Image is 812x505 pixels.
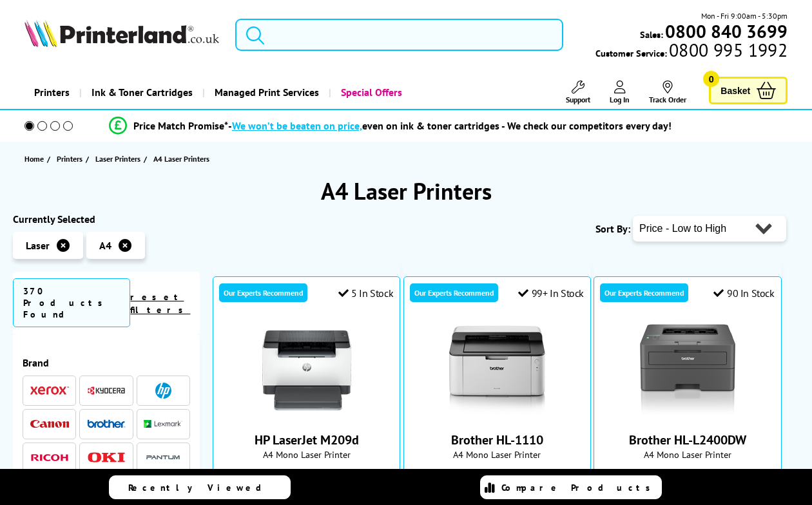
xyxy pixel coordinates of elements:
div: Currently Selected [13,213,200,225]
a: Brother HL-1110 [449,408,545,421]
span: A4 Mono Laser Printer [601,448,774,461]
div: - even on ink & toner cartridges - We check our competitors every day! [228,119,672,132]
div: 99+ In Stock [518,287,584,300]
span: Brand [23,356,190,369]
a: Support [566,81,590,104]
a: Lexmark [144,416,182,432]
a: Basket 0 [709,77,788,104]
li: modal_Promise [6,115,773,137]
a: Compare Products [480,475,662,499]
a: Printers [24,76,79,109]
img: Brother HL-1110 [449,322,545,419]
a: Brother HL-1110 [451,432,543,448]
a: Ricoh [30,450,69,466]
span: Log In [610,95,630,104]
a: Special Offers [329,76,412,109]
span: Mon - Fri 9:00am - 5:30pm [701,10,788,22]
a: Recently Viewed [109,475,291,499]
a: Pantum [144,450,182,466]
img: Brother [87,419,126,428]
span: Ink & Toner Cartridges [92,76,193,109]
a: Brother HL-L2400DW [629,432,746,448]
span: A4 Mono Laser Printer [220,448,393,461]
div: 90 In Stock [713,287,774,300]
a: HP LaserJet M209d [258,408,355,421]
span: 0 [703,71,719,87]
span: Sales: [640,28,663,41]
span: 370 Products Found [13,278,130,327]
img: Lexmark [144,420,182,428]
a: Track Order [649,81,686,104]
img: HP LaserJet M209d [258,322,355,419]
span: We won’t be beaten on price, [232,119,362,132]
a: OKI [87,450,126,466]
a: Brother HL-L2400DW [639,408,736,421]
a: Printerland Logo [24,19,219,50]
a: Kyocera [87,383,126,399]
h1: A4 Laser Printers [13,176,799,206]
span: Basket [720,82,750,99]
img: Xerox [30,386,69,395]
span: A4 Laser Printers [153,154,209,164]
img: Printerland Logo [24,19,219,47]
a: Laser Printers [95,152,144,166]
a: Ink & Toner Cartridges [79,76,202,109]
a: Log In [610,81,630,104]
div: 5 In Stock [338,287,394,300]
b: 0800 840 3699 [665,19,788,43]
span: Customer Service: [595,44,788,59]
div: Our Experts Recommend [410,283,498,302]
a: Canon [30,416,69,432]
a: HP LaserJet M209d [255,432,359,448]
span: Support [566,95,590,104]
a: reset filters [130,291,190,316]
span: Sort By: [595,222,630,235]
span: Price Match Promise* [133,119,228,132]
img: Brother HL-L2400DW [639,322,736,419]
img: Pantum [144,450,182,465]
span: (1) [717,467,726,491]
a: Printers [57,152,86,166]
a: HP [144,383,182,399]
img: Canon [30,420,69,428]
div: Our Experts Recommend [219,283,307,302]
span: Laser [26,239,50,252]
img: HP [155,383,171,399]
span: Recently Viewed [128,482,275,493]
div: Our Experts Recommend [600,283,688,302]
span: Printers [57,152,82,166]
a: Home [24,152,47,166]
a: 0800 840 3699 [663,25,788,37]
span: A4 Mono Laser Printer [411,448,584,461]
a: Brother [87,416,126,432]
img: Ricoh [30,454,69,461]
a: Managed Print Services [202,76,329,109]
span: (7) [527,467,535,491]
span: 0800 995 1992 [667,44,788,56]
img: Kyocera [87,386,126,395]
span: A4 [99,239,111,252]
span: Laser Printers [95,152,140,166]
img: OKI [87,452,126,463]
a: Xerox [30,383,69,399]
span: Compare Products [501,482,657,493]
